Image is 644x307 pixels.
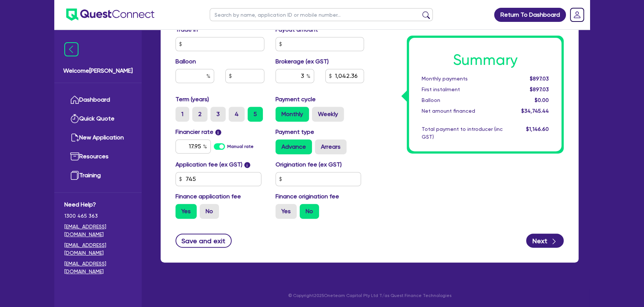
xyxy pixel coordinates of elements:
span: $1,146.60 [526,126,549,132]
label: Brokerage (ex GST) [276,57,329,66]
div: Net amount financed [416,107,508,115]
img: resources [70,152,79,161]
label: No [300,204,319,219]
label: Payment type [276,128,314,136]
a: Resources [64,147,132,166]
span: $0.00 [535,97,549,103]
label: Finance application fee [176,192,241,201]
span: i [244,162,250,168]
a: Dashboard [64,90,132,109]
label: Yes [276,204,297,219]
label: Payment cycle [276,95,316,104]
a: Quick Quote [64,109,132,128]
label: 1 [176,107,189,122]
span: 1300 465 363 [64,212,132,220]
label: Finance origination fee [276,192,339,201]
div: Balloon [416,96,508,104]
label: 4 [229,107,245,122]
div: Monthly payments [416,75,508,83]
img: training [70,171,79,180]
a: Training [64,166,132,185]
button: Next [526,234,564,248]
a: Dropdown toggle [567,5,587,24]
div: First instalment [416,86,508,93]
h1: Summary [422,51,549,69]
label: Yes [176,204,197,219]
input: Search by name, application ID or mobile number... [210,8,433,21]
label: Weekly [312,107,344,122]
label: 2 [192,107,207,122]
span: Need Help? [64,200,132,209]
label: Monthly [276,107,309,122]
img: icon-menu-close [64,42,78,56]
label: Application fee (ex GST) [176,160,242,169]
label: 5 [248,107,263,122]
button: Save and exit [176,234,232,248]
a: [EMAIL_ADDRESS][DOMAIN_NAME] [64,241,132,257]
img: quest-connect-logo-blue [66,9,154,21]
label: 3 [210,107,226,122]
div: Total payment to introducer (inc GST) [416,125,508,141]
a: [EMAIL_ADDRESS][DOMAIN_NAME] [64,260,132,275]
label: No [200,204,219,219]
label: Advance [276,139,312,154]
label: Arrears [315,139,347,154]
span: $34,745.44 [521,108,549,114]
a: New Application [64,128,132,147]
img: quick-quote [70,114,79,123]
label: Term (years) [176,95,209,104]
span: $897.03 [530,76,549,82]
a: Return To Dashboard [494,8,566,22]
label: Financier rate [176,128,221,136]
a: [EMAIL_ADDRESS][DOMAIN_NAME] [64,223,132,238]
label: Origination fee (ex GST) [276,160,342,169]
label: Manual rate [227,143,254,150]
p: © Copyright 2025 Oneteam Capital Pty Ltd T/as Quest Finance Technologies [155,292,584,299]
label: Balloon [176,57,196,66]
span: $897.03 [530,86,549,92]
img: new-application [70,133,79,142]
span: i [215,129,221,135]
span: Welcome [PERSON_NAME] [63,66,133,75]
